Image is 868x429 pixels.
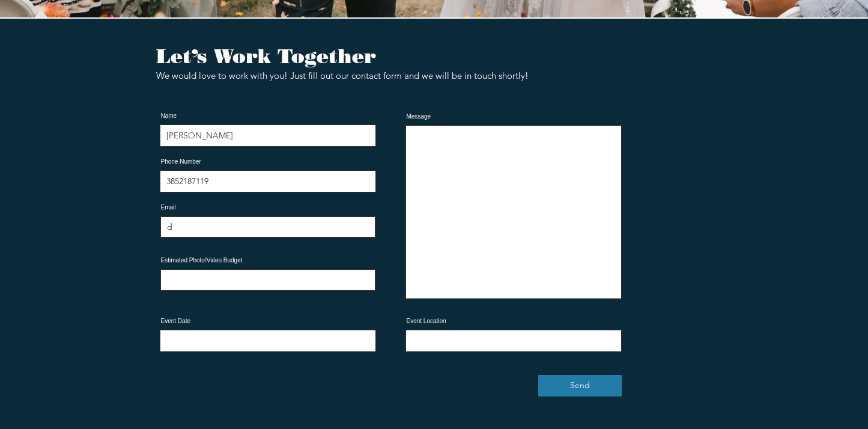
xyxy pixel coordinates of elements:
[160,113,376,119] label: Name
[405,318,622,324] label: Event Location
[160,205,376,211] label: Email
[570,380,590,392] span: Send
[538,375,622,397] button: Send
[160,159,376,165] label: Phone Number
[156,70,529,81] span: We would love to work with you! Just fill out our contact form and we will be in touch shortly!
[160,318,376,324] label: Event Date
[156,44,376,68] span: Let’s Work Together
[160,258,376,264] label: Estimated Photo/Video Budget
[405,114,622,120] label: Message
